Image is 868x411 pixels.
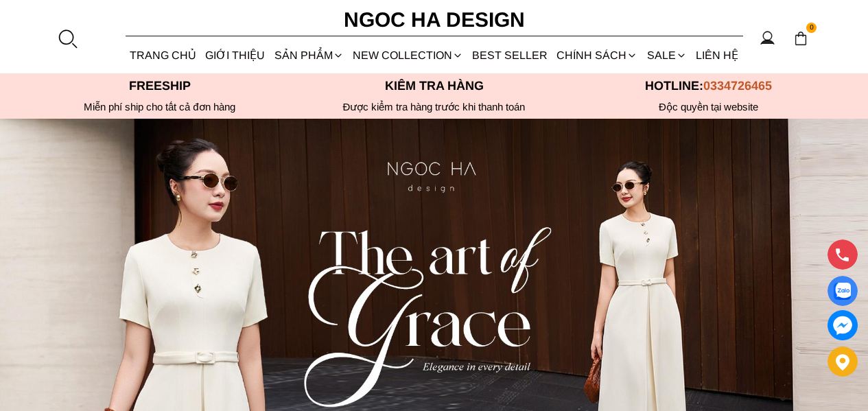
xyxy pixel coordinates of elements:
span: 0 [806,23,817,34]
a: NEW COLLECTION [348,37,467,73]
a: Ngoc Ha Design [331,3,537,36]
a: GIỚI THIỆU [201,37,270,73]
p: Hotline: [572,79,846,93]
img: img-CART-ICON-ksit0nf1 [793,31,808,46]
img: Display image [834,283,851,300]
h6: Độc quyền tại website [572,101,846,113]
div: Chính sách [552,37,642,73]
span: 0334726465 [703,79,772,93]
p: Được kiểm tra hàng trước khi thanh toán [297,101,572,113]
div: SẢN PHẨM [270,37,348,73]
a: TRANG CHỦ [126,37,201,73]
a: SALE [642,37,691,73]
a: BEST SELLER [468,37,552,73]
div: Miễn phí ship cho tất cả đơn hàng [23,101,297,113]
p: Freeship [23,79,297,93]
a: messenger [828,310,858,340]
a: LIÊN HỆ [691,37,742,73]
a: Display image [828,276,858,306]
font: Kiểm tra hàng [385,79,484,93]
